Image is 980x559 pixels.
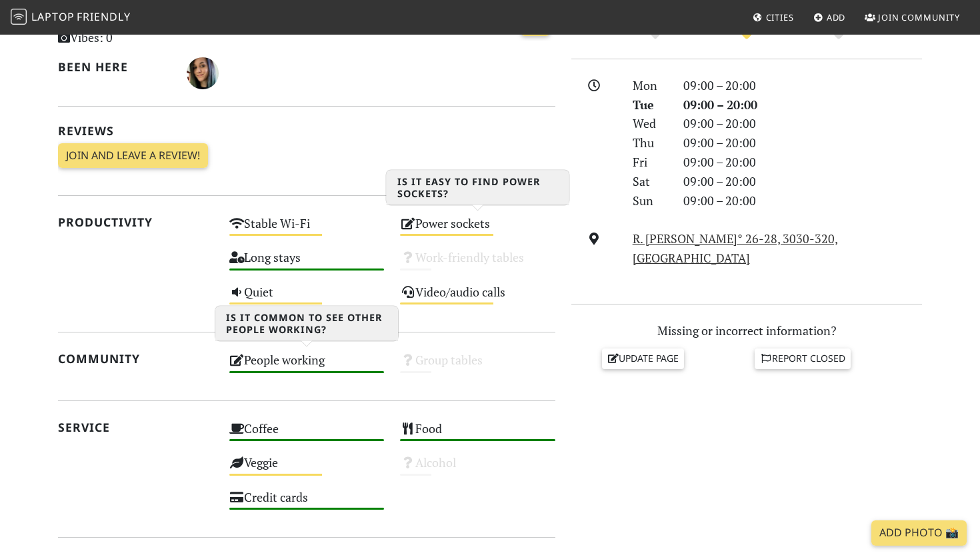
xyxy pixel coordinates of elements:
div: Work-friendly tables [392,247,563,280]
a: Add [808,5,851,29]
div: Coffee [221,418,393,452]
div: Stable Wi-Fi [221,213,393,247]
h2: Reviews [58,124,555,138]
div: Sun [625,191,675,211]
span: Friendly [77,9,130,24]
div: 09:00 – 20:00 [675,153,930,172]
div: Veggie [221,452,393,486]
img: 4334-sonia.jpg [187,57,219,89]
h3: Is it common to see other people working? [215,306,398,341]
div: 09:00 – 20:00 [675,191,930,211]
div: Sat [625,172,675,191]
div: 09:00 – 20:00 [675,76,930,95]
div: Long stays [221,247,393,280]
a: Cities [747,5,799,29]
div: Quiet [221,281,393,315]
div: Wed [625,114,675,133]
div: Food [392,418,563,452]
h2: Service [58,420,213,434]
a: LaptopFriendly LaptopFriendly [11,6,131,29]
div: Fri [625,153,675,172]
span: Join Community [878,11,960,23]
p: Missing or incorrect information? [571,321,922,340]
div: People working [221,349,393,383]
div: Thu [625,133,675,153]
div: Alcohol [392,452,563,486]
a: Update page [602,348,685,368]
h2: Been here [58,60,171,74]
div: Mon [625,76,675,95]
img: LaptopFriendly [11,9,27,25]
div: Tue [625,95,675,115]
div: 09:00 – 20:00 [675,114,930,133]
h2: Productivity [58,215,213,229]
div: 09:00 – 20:00 [675,95,930,115]
h3: Is it easy to find power sockets? [387,171,569,205]
a: Add Photo 📸 [871,520,967,546]
a: Report closed [755,348,851,368]
div: Credit cards [221,486,393,520]
h2: Community [58,352,213,366]
div: Video/audio calls [392,281,563,315]
a: Join and leave a review! [58,143,208,169]
div: 09:00 – 20:00 [675,133,930,153]
span: Laptop [31,9,75,24]
a: R. [PERSON_NAME]° 26-28, 3030-320, [GEOGRAPHIC_DATA] [633,231,838,266]
a: Join Community [859,5,965,29]
span: Add [827,11,846,23]
div: Group tables [392,349,563,383]
div: 09:00 – 20:00 [675,172,930,191]
span: Cities [766,11,794,23]
span: Sonia Santos [187,64,219,80]
div: Power sockets [392,213,563,247]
